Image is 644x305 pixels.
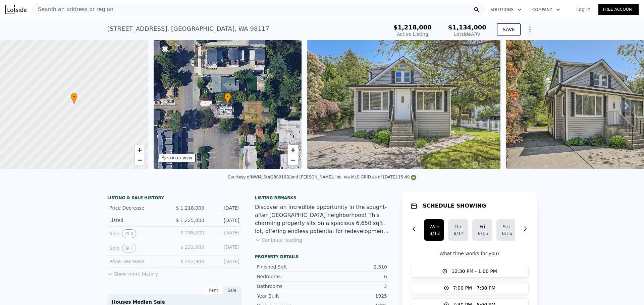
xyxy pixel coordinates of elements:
[167,156,193,161] div: STREET VIEW
[523,23,537,36] button: Show Options
[429,223,439,230] div: Wed
[448,31,486,37] div: Lotside ARV
[423,202,486,210] h1: SCHEDULE SHOWING
[453,223,463,230] div: Thu
[322,283,387,290] div: 2
[180,259,204,264] span: $ 242,900
[33,5,113,13] span: Search an address or region
[210,244,239,252] div: [DATE]
[257,293,322,299] div: Year Built
[180,230,204,235] span: $ 238,000
[502,230,511,237] div: 8/16
[107,24,269,33] div: [STREET_ADDRESS] , [GEOGRAPHIC_DATA] , WA 98117
[137,156,142,164] span: −
[255,203,389,235] div: Discover an incredible opportunity in the sought-after [GEOGRAPHIC_DATA] neighborhood! This charm...
[210,229,239,238] div: [DATE]
[223,286,241,295] div: Sale
[322,293,387,299] div: 1925
[472,219,492,241] button: Fri8/15
[307,40,500,169] img: Sale: 149631104 Parcel: 98205486
[176,218,204,223] span: $ 1,225,000
[257,263,322,270] div: Finished Sqft
[485,4,527,16] button: Solutions
[180,244,204,250] span: $ 232,000
[210,217,239,224] div: [DATE]
[5,5,26,14] img: Lotside
[109,244,169,252] div: Sold
[411,175,416,180] img: NWMLS Logo
[322,263,387,270] div: 2,310
[496,219,517,241] button: Sat8/16
[411,250,529,257] p: What time works for you?
[255,195,389,201] div: Listing remarks
[257,273,322,280] div: Bedrooms
[71,93,77,104] div: •
[322,273,387,280] div: 6
[453,230,463,237] div: 8/14
[291,156,295,164] span: −
[109,229,169,238] div: Sold
[288,155,298,165] a: Zoom out
[135,145,145,155] a: Zoom in
[527,4,566,16] button: Company
[135,155,145,165] a: Zoom out
[204,286,223,295] div: Rent
[109,205,169,211] div: Price Decrease
[255,254,389,259] div: Property details
[478,230,487,237] div: 8/15
[598,4,639,15] a: Free Account
[122,229,136,238] button: View historical data
[122,244,136,252] button: View historical data
[429,230,439,237] div: 8/13
[224,93,231,104] div: •
[228,175,417,179] div: Courtesy of NWMLS (#2389198) and [PERSON_NAME], Inc. via MLS GRID as of [DATE] 15:49
[257,283,322,290] div: Bathrooms
[109,217,169,224] div: Listed
[478,223,487,230] div: Fri
[210,205,239,211] div: [DATE]
[453,285,496,291] span: 7:00 PM - 7:30 PM
[424,219,444,241] button: Wed8/13
[224,94,231,100] span: •
[109,258,169,265] div: Price Decrease
[176,205,204,211] span: $ 1,218,000
[451,268,497,275] span: 12:30 PM - 1:00 PM
[397,31,428,37] span: Active Listing
[71,94,77,100] span: •
[497,23,521,35] button: SAVE
[411,265,529,278] button: 12:30 PM - 1:00 PM
[448,219,468,241] button: Thu8/14
[137,146,142,154] span: +
[107,268,158,277] button: Show more history
[210,258,239,265] div: [DATE]
[393,24,432,31] span: $1,218,000
[568,6,598,13] a: Log In
[502,223,511,230] div: Sat
[411,282,529,294] button: 7:00 PM - 7:30 PM
[288,145,298,155] a: Zoom in
[255,237,302,243] button: Continue reading
[107,195,241,202] div: LISTING & SALE HISTORY
[448,24,486,31] span: $1,134,000
[291,146,295,154] span: +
